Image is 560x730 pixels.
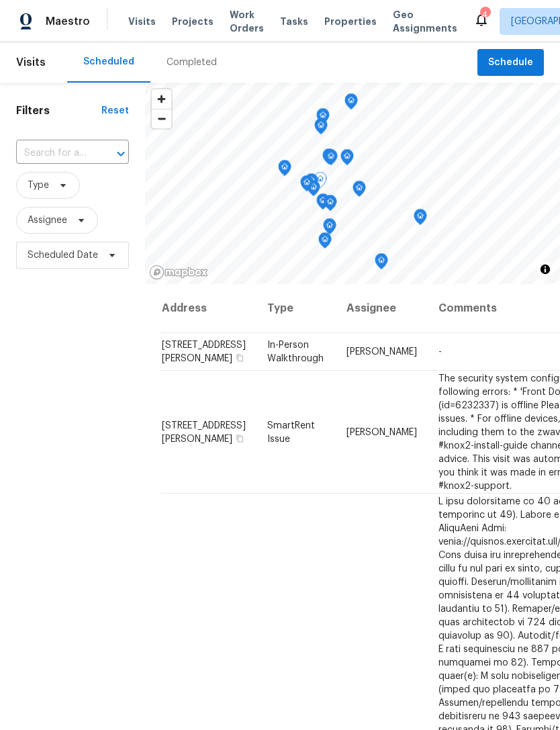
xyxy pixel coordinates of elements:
[167,56,217,69] div: Completed
[324,149,338,170] div: Map marker
[28,248,98,262] span: Scheduled Date
[161,284,256,333] th: Address
[477,49,544,77] button: Schedule
[305,173,318,194] div: Map marker
[346,347,417,357] span: [PERSON_NAME]
[316,193,330,214] div: Map marker
[46,15,90,28] span: Maestro
[111,144,130,163] button: Open
[340,149,354,170] div: Map marker
[316,108,330,129] div: Map marker
[344,93,358,114] div: Map marker
[314,172,327,193] div: Map marker
[414,209,427,230] div: Map marker
[16,48,46,77] span: Visits
[307,180,320,201] div: Map marker
[152,89,171,109] button: Zoom in
[324,15,377,28] span: Properties
[541,262,549,277] span: Toggle attribution
[336,284,428,333] th: Assignee
[234,432,246,444] button: Copy Address
[101,104,129,118] div: Reset
[152,109,171,128] span: Zoom out
[128,15,156,28] span: Visits
[314,118,328,139] div: Map marker
[162,340,246,363] span: [STREET_ADDRESS][PERSON_NAME]
[83,55,134,69] div: Scheduled
[393,8,457,35] span: Geo Assignments
[488,54,533,71] span: Schedule
[322,148,336,169] div: Map marker
[537,261,553,277] button: Toggle attribution
[280,17,308,26] span: Tasks
[438,347,442,357] span: -
[152,109,171,128] button: Zoom out
[278,160,291,181] div: Map marker
[375,253,388,274] div: Map marker
[267,420,315,443] span: SmartRent Issue
[318,232,332,253] div: Map marker
[234,352,246,364] button: Copy Address
[267,340,324,363] span: In-Person Walkthrough
[16,143,91,164] input: Search for an address...
[28,179,49,192] span: Type
[256,284,336,333] th: Type
[323,218,336,239] div: Map marker
[28,214,67,227] span: Assignee
[149,265,208,280] a: Mapbox homepage
[346,427,417,437] span: [PERSON_NAME]
[324,195,337,216] div: Map marker
[353,181,366,201] div: Map marker
[16,104,101,118] h1: Filters
[230,8,264,35] span: Work Orders
[172,15,214,28] span: Projects
[162,420,246,443] span: [STREET_ADDRESS][PERSON_NAME]
[480,8,489,21] div: 4
[300,175,314,196] div: Map marker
